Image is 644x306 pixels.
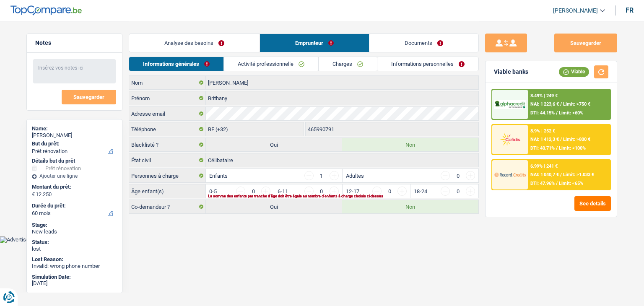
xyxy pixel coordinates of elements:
div: Lost Reason: [32,256,117,263]
div: [DATE] [32,280,117,287]
span: DTI: 47.96% [530,181,555,186]
label: Oui [206,138,342,151]
label: Adultes [346,173,364,179]
button: Sauvegarder [62,90,116,104]
div: 0 [454,173,462,179]
label: Âge enfant(s) [129,184,206,198]
label: Enfants [209,173,228,179]
span: Limit: <100% [559,145,586,151]
div: 8.49% | 249 € [530,93,558,99]
label: État civil [129,153,206,167]
a: Analyse des besoins [129,34,260,52]
h5: Notes [35,39,114,47]
span: Limit: <65% [559,181,583,186]
label: Co-demandeur ? [129,200,206,213]
span: / [560,172,562,177]
span: Limit: >800 € [563,137,590,142]
a: [PERSON_NAME] [546,4,605,18]
label: Non [342,138,478,151]
div: Détails but du prêt [32,158,117,164]
label: 0-5 [209,189,217,194]
label: Téléphone [129,122,206,136]
img: Record Credits [494,167,525,182]
span: DTI: 40.71% [530,145,555,151]
div: fr [626,6,634,14]
span: € [32,191,35,198]
div: lost [32,246,117,252]
div: Viable banks [494,68,528,75]
span: / [556,145,558,151]
label: Prénom [129,91,206,105]
span: [PERSON_NAME] [553,7,598,14]
label: Montant du prêt: [32,184,115,190]
img: AlphaCredit [494,100,525,109]
label: Blacklisté ? [129,138,206,151]
div: Name: [32,125,117,132]
div: 8.9% | 252 € [530,128,555,134]
label: Adresse email [129,107,206,120]
div: New leads [32,228,117,235]
span: / [556,181,558,186]
img: TopCompare Logo [10,5,82,16]
label: Nom [129,76,206,89]
button: Sauvegarder [554,34,617,52]
div: Ajouter une ligne [32,173,117,179]
a: Charges [319,57,377,71]
label: Non [342,200,478,213]
div: 1 [318,173,325,179]
a: Documents [369,34,478,52]
span: DTI: 44.15% [530,110,555,116]
span: Sauvegarder [73,94,104,100]
span: / [560,101,562,107]
label: But du prêt: [32,140,115,147]
a: Informations générales [129,57,223,71]
span: Limit: >750 € [563,101,590,107]
label: Oui [206,200,342,213]
div: 6.99% | 241 € [530,163,558,169]
span: NAI: 1 412,3 € [530,137,559,142]
div: Status: [32,239,117,246]
div: 0 [249,189,257,194]
span: / [560,137,562,142]
img: Cofidis [494,132,525,147]
a: Informations personnelles [377,57,478,71]
a: Activité professionnelle [224,57,318,71]
input: 401020304 [306,122,479,136]
span: NAI: 1 223,6 € [530,101,559,107]
a: Emprunteur [260,34,369,52]
span: Limit: <60% [559,110,583,116]
div: [PERSON_NAME] [32,132,117,139]
div: Simulation Date: [32,274,117,280]
div: Stage: [32,222,117,228]
div: La somme des enfants par tranche d'âge doit être égale au nombre d'enfants à charge choisis ci-de... [208,194,450,198]
label: Personnes à charge [129,169,206,182]
div: Viable [559,67,589,76]
span: NAI: 1 040,7 € [530,172,559,177]
span: / [556,110,558,116]
span: Limit: >1.033 € [563,172,594,177]
div: Invalid: wrong phone number [32,263,117,270]
label: Durée du prêt: [32,202,115,209]
button: See details [574,196,611,211]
